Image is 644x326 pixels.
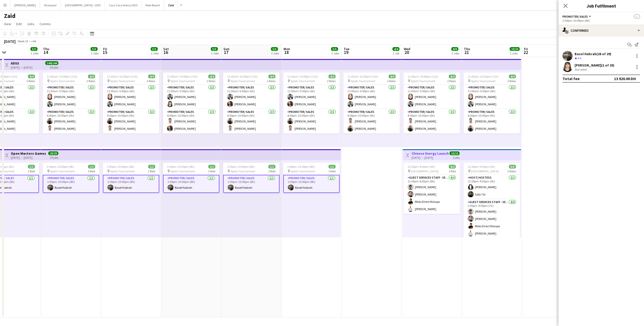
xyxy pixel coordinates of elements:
[271,51,279,55] div: 2 Jobs
[211,51,219,55] div: 2 Jobs
[464,73,520,134] app-job-card: 11:00am-10:00pm (11h)4/4 Sports Tournament2 RolesPromoter/ Sales2/211:00am-5:00pm (6h)[PERSON_NAM...
[43,73,99,134] app-job-card: 11:00am-10:00pm (11h)4/4 Sports Tournament2 RolesPromoter/ Sales2/211:00am-5:00pm (6h)[PERSON_NAM...
[287,165,315,169] span: 2:00pm-10:00pm (8h)
[151,51,159,55] div: 2 Jobs
[408,75,438,78] span: 11:00am-10:00pm (11h)
[412,151,449,156] h3: Chinese Energy Launch Event
[230,79,255,83] span: Sports Tournament
[164,0,178,10] button: Zaid
[91,51,99,55] div: 2 Jobs
[147,79,155,83] span: 2 Roles
[50,65,58,69] div: 36 jobs
[103,85,159,109] app-card-role: Promoter/ Sales2/211:00am-5:00pm (6h)[PERSON_NAME][PERSON_NAME]
[389,75,396,78] span: 4/4
[43,175,99,193] app-card-role: Promoter/ Sales1/12:00pm-10:00pm (8h)Basel Habrah
[223,175,279,193] app-card-role: Promoter/ Sales1/12:00pm-10:00pm (8h)Basel Habrah
[31,51,38,55] div: 2 Jobs
[148,75,155,78] span: 4/4
[510,47,520,51] span: 10/10
[167,75,198,78] span: 11:00am-10:00pm (11h)
[207,79,215,83] span: 2 Roles
[343,85,400,109] app-card-role: Promoter/ Sales2/211:00am-5:00pm (6h)[PERSON_NAME][PERSON_NAME]
[449,169,456,173] span: 1 Role
[11,156,46,159] div: [DATE] → [DATE]
[468,165,495,169] span: 12:00pm-9:00pm (9h)
[47,75,77,78] span: 11:00am-10:00pm (11h)
[471,169,499,173] span: [GEOGRAPHIC_DATA]
[223,73,279,134] app-job-card: 11:00am-10:00pm (11h)4/4 Sports Tournament2 RolesPromoter/ Sales2/211:00am-5:00pm (6h)[PERSON_NAM...
[464,109,520,134] app-card-role: Promoter/ Sales2/24:00pm-10:00pm (6h)[PERSON_NAME][PERSON_NAME]
[87,79,95,83] span: 2 Roles
[4,12,16,20] h1: Zaid
[344,47,349,51] span: Tue
[578,56,581,60] span: 4.6
[50,79,75,83] span: Sports Tournament
[464,163,520,237] app-job-card: 12:00pm-9:00pm (9h)6/6 [GEOGRAPHIC_DATA]2 RolesHost/ Hostess2/212:00pm-9:00pm (9h)[PERSON_NAME]Sa...
[283,73,340,134] app-job-card: 11:00am-10:00pm (11h)4/4 Sports Tournament2 RolesPromoter/ Sales2/211:00am-5:00pm (6h)[PERSON_NAM...
[271,47,278,51] span: 5/5
[16,22,22,26] span: Edit
[47,165,74,169] span: 2:00pm-10:00pm (8h)
[25,21,36,27] a: Jobs
[404,109,460,134] app-card-role: Promoter/ Sales2/24:00pm-10:00pm (6h)[PERSON_NAME][PERSON_NAME]
[163,49,169,55] span: 16
[404,73,460,134] app-job-card: 11:00am-10:00pm (11h)4/4 Sports Tournament2 RolesPromoter/ Sales2/211:00am-5:00pm (6h)[PERSON_NAM...
[43,163,99,193] app-job-card: 2:00pm-10:00pm (8h)1/1 Sports Tournament1 RolePromoter/ Sales1/12:00pm-10:00pm (8h)Basel Habrah
[283,163,340,193] div: 2:00pm-10:00pm (8h)1/1 Sports Tournament1 RolePromoter/ Sales1/12:00pm-10:00pm (8h)Basel Habrah
[558,3,644,9] h3: Job Fulfilment
[331,51,339,55] div: 2 Jobs
[107,165,134,169] span: 2:00pm-10:00pm (8h)
[26,79,35,83] span: 2 Roles
[163,163,219,193] app-job-card: 2:00pm-10:00pm (8h)1/1 Sports Tournament1 RolePromoter/ Sales1/12:00pm-10:00pm (8h)Basel Habrah
[412,156,449,159] div: [DATE] → [DATE]
[103,163,159,193] div: 2:00pm-10:00pm (8h)1/1 Sports Tournament1 RolePromoter/ Sales1/12:00pm-10:00pm (8h)Basel Habrah
[43,109,99,134] app-card-role: Promoter/ Sales2/24:00pm-10:00pm (6h)[PERSON_NAME][PERSON_NAME]
[163,73,219,134] div: 11:00am-10:00pm (11h)4/4 Sports Tournament2 RolesPromoter/ Sales2/211:00am-5:00pm (6h)[PERSON_NAM...
[208,75,215,78] span: 4/4
[163,47,169,51] span: Sat
[45,61,58,65] span: 144/144
[223,47,229,51] span: Sun
[11,151,46,156] h3: Open Masters Games
[230,169,255,173] span: Sports Tournament
[163,175,219,193] app-card-role: Promoter/ Sales1/12:00pm-10:00pm (8h)Basel Habrah
[110,169,135,173] span: Sports Tournament
[223,85,279,109] app-card-role: Promoter/ Sales2/211:00am-5:00pm (6h)[PERSON_NAME][PERSON_NAME]
[43,47,49,51] span: Thu
[343,73,400,134] app-job-card: 11:00am-10:00pm (11h)4/4 Sports Tournament2 RolesPromoter/ Sales2/211:00am-5:00pm (6h)[PERSON_NAM...
[509,165,516,169] span: 6/6
[287,75,318,78] span: 11:00am-10:00pm (11h)
[575,68,588,71] div: Not rated
[11,66,32,69] div: [DATE] → [DATE]
[331,47,338,51] span: 5/5
[451,47,458,51] span: 8/8
[151,47,158,51] span: 5/5
[404,47,410,51] span: Wed
[468,75,498,78] span: 11:00am-10:00pm (11h)
[404,163,460,214] app-job-card: 12:00pm-8:00pm (8h)4/4 [GEOGRAPHIC_DATA]1 RoleGuest Services Staff - Senior4/412:00pm-8:00pm (8h)...
[43,85,99,109] app-card-role: Promoter/ Sales2/211:00am-5:00pm (6h)[PERSON_NAME][PERSON_NAME]
[2,21,13,27] a: View
[61,0,105,10] button: [GEOGRAPHIC_DATA] - 2025
[88,169,95,173] span: 1 Role
[211,47,218,51] span: 5/5
[634,15,640,18] span: --
[562,15,592,18] button: Promoter/ Sales
[283,175,340,193] app-card-role: Promoter/ Sales1/12:00pm-10:00pm (8h)Basel Habrah
[329,75,336,78] span: 4/4
[267,79,275,83] span: 2 Roles
[103,73,159,134] app-job-card: 11:00am-10:00pm (11h)4/4 Sports Tournament2 RolesPromoter/ Sales2/211:00am-5:00pm (6h)[PERSON_NAM...
[107,75,138,78] span: 11:00am-10:00pm (11h)
[31,39,36,43] div: +04
[562,15,588,18] span: Promoter/ Sales
[507,169,516,173] span: 2 Roles
[268,165,275,169] span: 1/1
[562,19,640,22] div: 2:00pm-10:00pm (8h)
[575,63,614,68] div: [PERSON_NAME] (1 of 29)
[283,109,340,134] app-card-role: Promoter/ Sales2/24:00pm-10:00pm (6h)[PERSON_NAME][PERSON_NAME]
[14,21,24,27] a: Edit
